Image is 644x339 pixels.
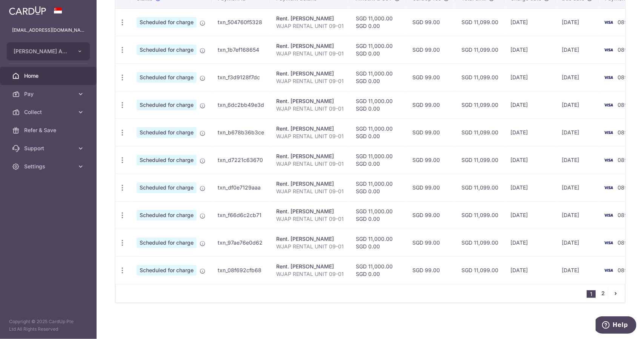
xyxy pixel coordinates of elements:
td: [DATE] [556,256,599,284]
span: Scheduled for charge [137,210,197,220]
td: SGD 11,000.00 SGD 0.00 [350,146,406,174]
td: SGD 11,099.00 [455,256,504,284]
img: CardUp [9,6,46,15]
span: Scheduled for charge [137,182,197,193]
td: [DATE] [556,63,599,91]
div: Rent. [PERSON_NAME] [276,42,344,50]
td: [DATE] [504,36,556,63]
img: Bank Card [601,183,616,192]
div: Rent. [PERSON_NAME] [276,263,344,270]
iframe: Opens a widget where you can find more information [596,316,636,335]
td: SGD 99.00 [406,119,455,146]
td: [DATE] [556,146,599,174]
td: [DATE] [556,229,599,256]
td: [DATE] [556,91,599,119]
img: Bank Card [601,45,616,54]
p: WJAP RENTAL UNIT 09-01 [276,133,344,140]
div: Rent. [PERSON_NAME] [276,235,344,243]
img: Bank Card [601,266,616,275]
p: [EMAIL_ADDRESS][DOMAIN_NAME] [12,26,85,34]
span: [PERSON_NAME] Anaesthetic Practice [14,48,69,55]
span: Support [24,145,74,152]
td: SGD 11,099.00 [455,36,504,63]
span: Settings [24,163,74,170]
td: [DATE] [556,201,599,229]
td: SGD 99.00 [406,229,455,256]
p: WJAP RENTAL UNIT 09-01 [276,215,344,223]
td: [DATE] [504,8,556,36]
td: [DATE] [504,146,556,174]
td: SGD 99.00 [406,174,455,201]
span: 0894 [618,239,631,246]
td: txn_1b7ef168654 [212,36,270,63]
span: Scheduled for charge [137,100,197,110]
p: WJAP RENTAL UNIT 09-01 [276,188,344,195]
td: SGD 99.00 [406,146,455,174]
span: Collect [24,108,74,116]
img: Bank Card [601,238,616,247]
span: Scheduled for charge [137,237,197,248]
td: SGD 11,099.00 [455,63,504,91]
span: Scheduled for charge [137,17,197,28]
td: SGD 11,000.00 SGD 0.00 [350,36,406,63]
span: Refer & Save [24,126,74,134]
td: SGD 11,000.00 SGD 0.00 [350,174,406,201]
div: Rent. [PERSON_NAME] [276,180,344,188]
p: WJAP RENTAL UNIT 09-01 [276,243,344,250]
td: SGD 11,099.00 [455,146,504,174]
span: 0894 [618,74,631,80]
span: 0894 [618,129,631,136]
li: 1 [587,290,596,298]
td: SGD 99.00 [406,256,455,284]
img: Bank Card [601,211,616,220]
td: SGD 11,099.00 [455,201,504,229]
span: 0894 [618,212,631,218]
span: Scheduled for charge [137,127,197,138]
div: Rent. [PERSON_NAME] [276,153,344,160]
td: SGD 11,000.00 SGD 0.00 [350,201,406,229]
div: Rent. [PERSON_NAME] [276,15,344,22]
td: txn_504760f5328 [212,8,270,36]
img: Bank Card [601,73,616,82]
td: SGD 99.00 [406,63,455,91]
td: SGD 11,099.00 [455,119,504,146]
td: SGD 99.00 [406,201,455,229]
p: WJAP RENTAL UNIT 09-01 [276,160,344,168]
div: Rent. [PERSON_NAME] [276,125,344,133]
td: [DATE] [504,174,556,201]
span: Pay [24,90,74,98]
td: SGD 11,000.00 SGD 0.00 [350,229,406,256]
td: SGD 11,000.00 SGD 0.00 [350,8,406,36]
td: [DATE] [504,63,556,91]
div: Rent. [PERSON_NAME] [276,208,344,215]
p: WJAP RENTAL UNIT 09-01 [276,50,344,57]
span: 0894 [618,102,631,108]
td: SGD 11,099.00 [455,8,504,36]
td: [DATE] [556,36,599,63]
td: SGD 11,099.00 [455,91,504,119]
p: WJAP RENTAL UNIT 09-01 [276,77,344,85]
span: Home [24,72,74,80]
td: SGD 11,000.00 SGD 0.00 [350,119,406,146]
p: WJAP RENTAL UNIT 09-01 [276,22,344,30]
td: SGD 11,000.00 SGD 0.00 [350,256,406,284]
td: SGD 99.00 [406,36,455,63]
img: Bank Card [601,100,616,109]
td: txn_d7221c63670 [212,146,270,174]
td: txn_97ae76e0d62 [212,229,270,256]
nav: pager [587,284,625,302]
span: Scheduled for charge [137,155,197,165]
td: [DATE] [556,174,599,201]
td: txn_08f692cfb68 [212,256,270,284]
span: 0894 [618,19,631,25]
td: SGD 11,000.00 SGD 0.00 [350,63,406,91]
td: [DATE] [504,256,556,284]
td: txn_6dc2bb49e3d [212,91,270,119]
span: 0894 [618,267,631,273]
div: Rent. [PERSON_NAME] [276,70,344,77]
img: Bank Card [601,128,616,137]
span: 0894 [618,157,631,163]
span: Scheduled for charge [137,45,197,55]
td: txn_f66d6c2cb71 [212,201,270,229]
td: [DATE] [504,119,556,146]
